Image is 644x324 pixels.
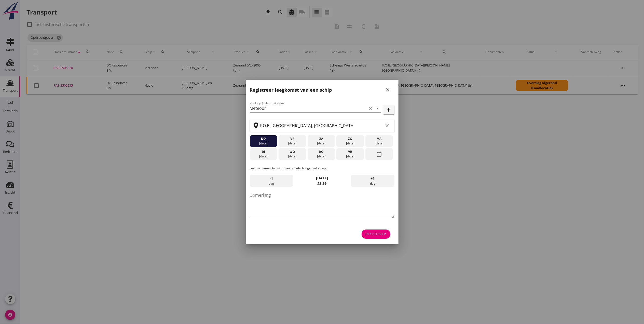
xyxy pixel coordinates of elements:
i: close [385,87,391,93]
textarea: Opmerking [250,191,394,218]
div: vr [280,137,305,141]
i: arrow_drop_down [375,105,381,111]
i: date_range [376,150,382,159]
div: [DATE] [309,154,334,159]
div: [DATE] [280,141,305,146]
div: [DATE] [251,154,276,159]
input: Zoek op (scheeps)naam [250,104,367,112]
div: [DATE] [251,141,276,146]
span: -1 [270,176,273,181]
strong: 23:59 [318,181,327,186]
button: Registreer [362,229,390,239]
strong: [DATE] [316,175,328,180]
input: Zoek op terminal of plaats [260,121,383,130]
div: wo [280,150,305,154]
div: [DATE] [338,154,363,159]
div: di [251,150,276,154]
div: [DATE] [280,154,305,159]
div: do [251,137,276,141]
span: +1 [371,176,375,181]
div: [DATE] [309,141,334,146]
div: Registreer [366,231,386,237]
div: dag [250,175,293,187]
div: ma [367,137,392,141]
div: [DATE] [338,141,363,146]
div: dag [351,175,394,187]
i: add [386,107,392,113]
h2: Registreer leegkomst van een schip [250,87,332,93]
i: clear [368,105,374,111]
div: za [309,137,334,141]
div: vr [338,150,363,154]
i: clear [384,123,390,129]
div: [DATE] [367,141,392,146]
div: do [309,150,334,154]
div: zo [338,137,363,141]
p: Leegkomstmelding wordt automatisch ingetrokken op: [250,166,394,171]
